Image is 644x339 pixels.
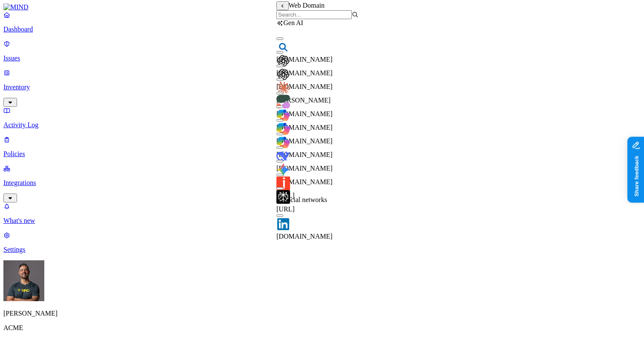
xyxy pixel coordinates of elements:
[3,107,641,129] a: Activity Log
[276,163,290,177] img: gemini.google.com favicon
[276,233,333,240] span: [DOMAIN_NAME]
[276,40,290,54] img: bing.com favicon
[3,324,641,332] p: ACME
[276,10,352,19] input: Search...
[276,196,359,204] div: Social networks
[276,95,290,108] img: cohere.com favicon
[276,149,290,163] img: deepseek.com favicon
[276,136,290,149] img: m365.cloud.microsoft favicon
[3,217,641,225] p: What's new
[3,260,44,301] img: Samuel Hill
[3,136,641,158] a: Policies
[276,68,290,81] img: chatgpt.com favicon
[276,54,290,68] img: chat.openai.com favicon
[3,69,641,105] a: Inventory
[276,108,290,122] img: copilot.cloud.microsoft favicon
[3,3,641,11] a: MIND
[3,54,641,62] p: Issues
[3,310,641,317] p: [PERSON_NAME]
[289,2,325,9] span: Web Domain
[3,11,641,33] a: Dashboard
[3,150,641,158] p: Policies
[3,231,641,254] a: Settings
[3,26,641,33] p: Dashboard
[276,190,290,204] img: perplexity.ai favicon
[3,40,641,62] a: Issues
[3,165,641,201] a: Integrations
[3,121,641,129] p: Activity Log
[3,83,641,91] p: Inventory
[276,217,290,231] img: linkedin.com favicon
[3,3,29,11] img: MIND
[3,202,641,225] a: What's new
[3,179,641,187] p: Integrations
[276,177,290,190] img: jasper.ai favicon
[276,81,290,95] img: claude.ai favicon
[3,246,641,254] p: Settings
[276,205,295,213] span: [URL]
[276,122,290,136] img: copilot.microsoft.com favicon
[276,19,359,27] div: Gen AI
